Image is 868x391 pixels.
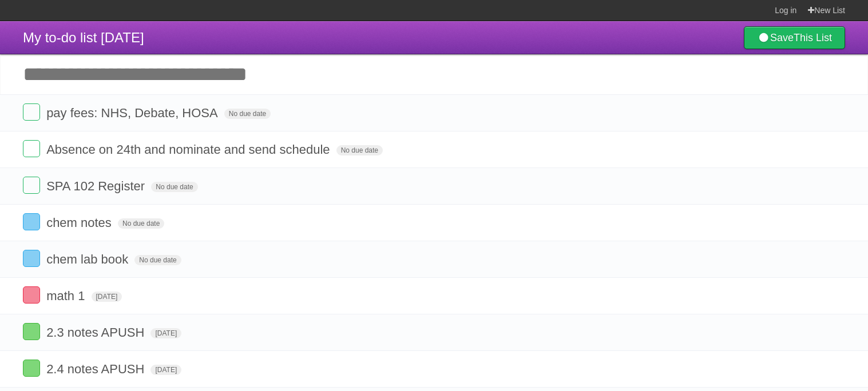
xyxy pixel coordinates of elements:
[744,26,845,49] a: SaveThis List
[46,289,88,303] span: math 1
[23,323,40,340] label: Done
[151,182,197,192] span: No due date
[23,286,40,304] label: Done
[92,292,122,302] span: [DATE]
[46,142,332,157] span: Absence on 24th and nominate and send schedule
[23,30,144,45] span: My to-do list [DATE]
[23,177,40,194] label: Done
[224,109,271,119] span: No due date
[23,140,40,157] label: Done
[46,325,147,340] span: 2.3 notes APUSH
[46,106,221,120] span: pay fees: NHS, Debate, HOSA
[23,250,40,267] label: Done
[118,218,164,229] span: No due date
[46,179,148,193] span: SPA 102 Register
[46,362,147,376] span: 2.4 notes APUSH
[46,216,114,230] span: chem notes
[23,360,40,377] label: Done
[150,365,181,375] span: [DATE]
[150,328,181,338] span: [DATE]
[23,213,40,230] label: Done
[336,145,383,155] span: No due date
[46,252,131,266] span: chem lab book
[23,103,40,121] label: Done
[134,255,181,265] span: No due date
[794,32,832,43] b: This List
